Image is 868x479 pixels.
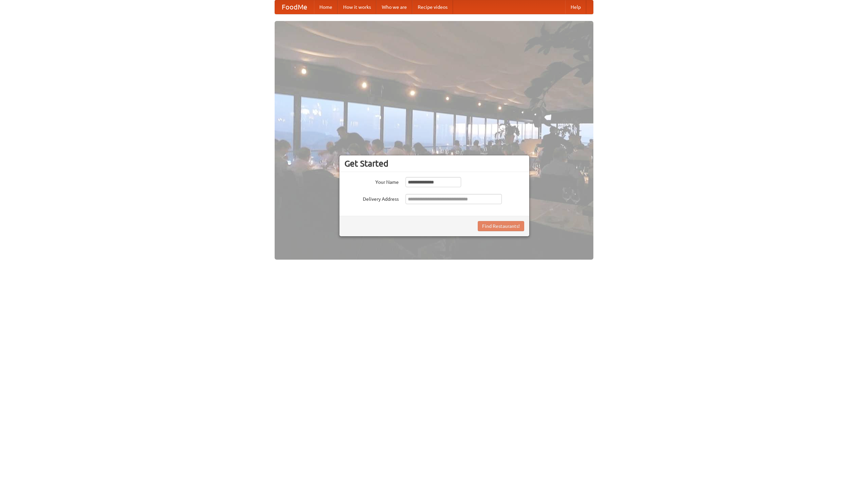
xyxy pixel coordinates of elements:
a: How it works [338,0,376,14]
a: Help [565,0,586,14]
h3: Get Started [344,158,524,169]
label: Delivery Address [344,194,399,202]
a: Who we are [376,0,412,14]
a: Home [314,0,338,14]
a: Recipe videos [412,0,453,14]
label: Your Name [344,177,399,186]
button: Find Restaurants! [478,221,524,231]
a: FoodMe [275,0,314,14]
